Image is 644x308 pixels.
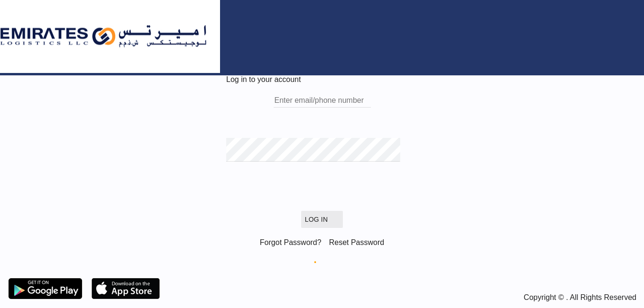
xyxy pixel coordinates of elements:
div: Forgot Password? [256,235,325,251]
div: Reset Password [325,235,388,251]
input: Enter email/phone number [274,93,371,108]
img: google.png [8,277,83,300]
iframe: reCAPTCHA [250,171,394,208]
button: LOGIN [301,211,343,228]
img: apple.png [91,277,161,300]
div: Log in to your account [226,75,418,84]
md-icon: icon-eye-off [405,141,417,152]
div: Copyright © . All Rights Reserved [165,290,640,306]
